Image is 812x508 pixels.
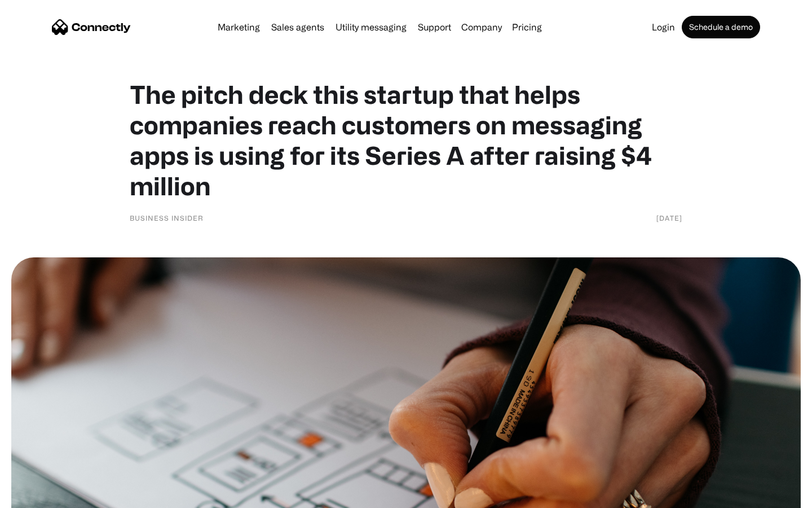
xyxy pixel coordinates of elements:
[11,488,68,504] aside: Language selected: English
[647,23,679,32] a: Login
[52,19,131,36] a: home
[458,19,505,35] div: Company
[413,23,456,32] a: Support
[267,23,329,32] a: Sales agents
[331,23,411,32] a: Utility messaging
[656,212,682,224] div: [DATE]
[130,79,682,201] h1: The pitch deck this startup that helps companies reach customers on messaging apps is using for i...
[461,19,502,35] div: Company
[507,23,546,32] a: Pricing
[213,23,264,32] a: Marketing
[682,16,760,38] a: Schedule a demo
[23,488,68,504] ul: Language list
[130,212,204,224] div: Business Insider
